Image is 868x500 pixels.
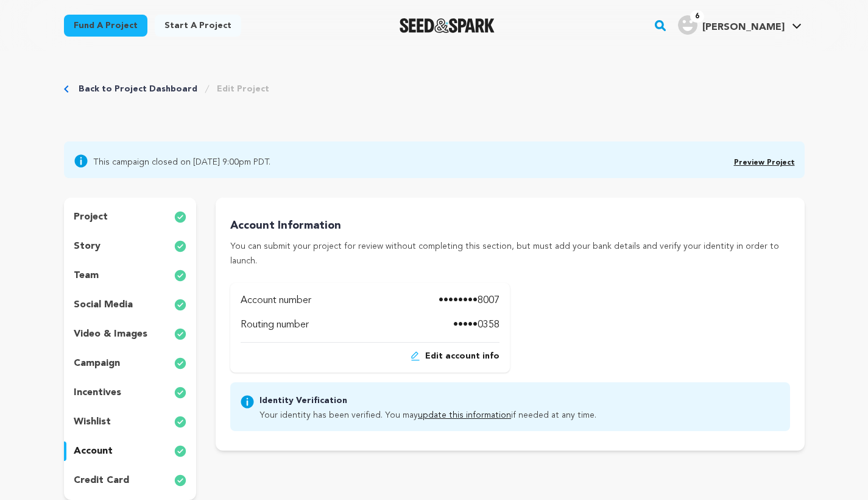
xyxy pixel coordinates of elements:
button: video & images [64,324,197,344]
a: Preview Project [734,159,795,166]
p: Identity Verification [259,395,596,407]
button: campaign [64,354,197,373]
button: social media [64,295,197,315]
img: check-circle-full.svg [174,268,186,283]
button: team [64,266,197,285]
p: wishlist [74,415,111,429]
p: account [74,444,113,459]
img: check-circle-full.svg [174,327,186,341]
p: Your identity has been verified. You may if needed at any time. [259,407,596,421]
a: Edit Project [217,83,269,95]
p: campaign [74,356,120,371]
button: account [64,441,197,461]
span: This campaign closed on [DATE] 9:00pm PDT. [93,154,270,168]
button: project [64,207,197,227]
a: update this information [418,411,511,420]
button: wishlist [64,412,197,432]
p: credit card [74,473,129,488]
p: You can submit your project for review without completing this section, but must add your bank de... [230,240,789,269]
p: Account Information [230,217,789,235]
p: Routing number [241,318,309,332]
a: Mike M.'s Profile [676,13,804,35]
span: Edit account info [425,350,499,362]
p: social media [74,298,133,312]
p: •••••0358 [453,318,499,332]
p: ••••••••8007 [439,293,499,308]
p: Account number [241,293,311,308]
button: incentives [64,383,197,402]
button: credit card [64,471,197,490]
p: team [74,268,99,283]
img: user.png [678,15,697,35]
img: check-circle-full.svg [174,415,186,429]
img: check-circle-full.svg [174,356,186,371]
span: [PERSON_NAME] [702,23,785,32]
span: Mike M.'s Profile [676,13,804,38]
img: check-circle-full.svg [174,239,186,254]
div: Mike M.'s Profile [678,15,785,35]
img: check-circle-full.svg [174,210,186,224]
button: story [64,237,197,256]
a: Seed&Spark Homepage [400,18,495,33]
p: incentives [74,385,121,400]
p: video & images [74,327,147,341]
img: check-circle-full.svg [174,298,186,312]
a: Back to Project Dashboard [79,83,197,95]
a: Start a project [155,15,241,37]
p: story [74,239,101,254]
img: check-circle-full.svg [174,473,186,488]
img: Seed&Spark Logo Dark Mode [400,18,495,33]
button: Edit account info [411,350,499,362]
div: Breadcrumb [64,83,269,95]
img: check-circle-full.svg [174,385,186,400]
p: project [74,210,108,224]
a: Fund a project [64,15,147,37]
img: check-circle-full.svg [174,444,186,459]
span: 6 [690,10,704,23]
